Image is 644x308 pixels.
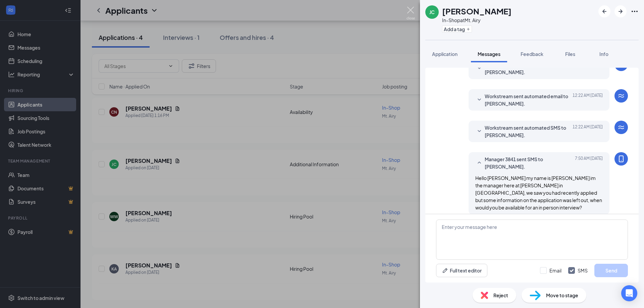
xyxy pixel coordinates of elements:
svg: Pen [442,267,448,274]
span: Application [432,51,458,57]
svg: MobileSms [617,155,625,163]
svg: SmallChevronUp [475,159,483,167]
span: Messages [478,51,500,57]
span: Files [565,51,575,57]
span: Workstream sent automated email to [PERSON_NAME]. [485,61,573,76]
h1: [PERSON_NAME] [442,5,512,17]
svg: Ellipses [631,7,639,15]
span: Move to stage [546,292,578,299]
span: Reject [493,292,508,299]
span: Workstream sent automated email to [PERSON_NAME]. [485,93,573,107]
button: Send [594,264,628,277]
span: Feedback [521,51,543,57]
svg: ArrowLeftNew [600,7,608,15]
div: In-Shop at Mt. Airy [442,17,512,23]
span: Info [599,51,608,57]
svg: WorkstreamLogo [617,123,625,131]
svg: SmallChevronDown [475,64,483,72]
svg: SmallChevronDown [475,127,483,135]
button: PlusAdd a tag [442,25,472,33]
span: [DATE] 12:22 AM [573,93,603,107]
span: Workstream sent automated SMS to [PERSON_NAME]. [485,124,573,139]
svg: WorkstreamLogo [617,92,625,100]
button: Full text editorPen [436,264,487,277]
span: [DATE] 12:22 AM [573,124,603,139]
span: Hello [PERSON_NAME] my name is [PERSON_NAME] im the manager here at [PERSON_NAME] in [GEOGRAPHIC_... [475,175,602,210]
span: [DATE] 7:50 AM [575,156,603,170]
button: ArrowRight [614,5,627,17]
span: Manager 3841 sent SMS to [PERSON_NAME]. [485,156,573,170]
svg: Plus [466,27,470,31]
button: ArrowLeftNew [598,5,610,17]
div: Open Intercom Messenger [621,285,637,301]
span: [DATE] [590,61,603,76]
svg: ArrowRight [616,7,625,15]
svg: SmallChevronDown [475,96,483,104]
div: JC [429,9,435,15]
